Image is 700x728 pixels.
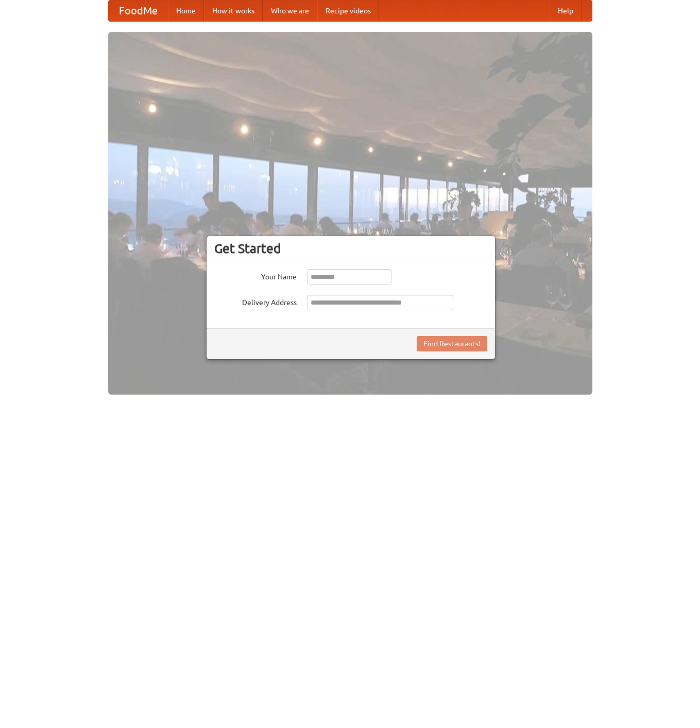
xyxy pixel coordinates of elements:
[317,1,379,21] a: Recipe videos
[204,1,263,21] a: How it works
[263,1,317,21] a: Who we are
[214,241,487,256] h3: Get Started
[109,1,168,21] a: FoodMe
[214,295,297,308] label: Delivery Address
[168,1,204,21] a: Home
[550,1,582,21] a: Help
[417,336,487,351] button: Find Restaurants!
[214,269,297,282] label: Your Name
